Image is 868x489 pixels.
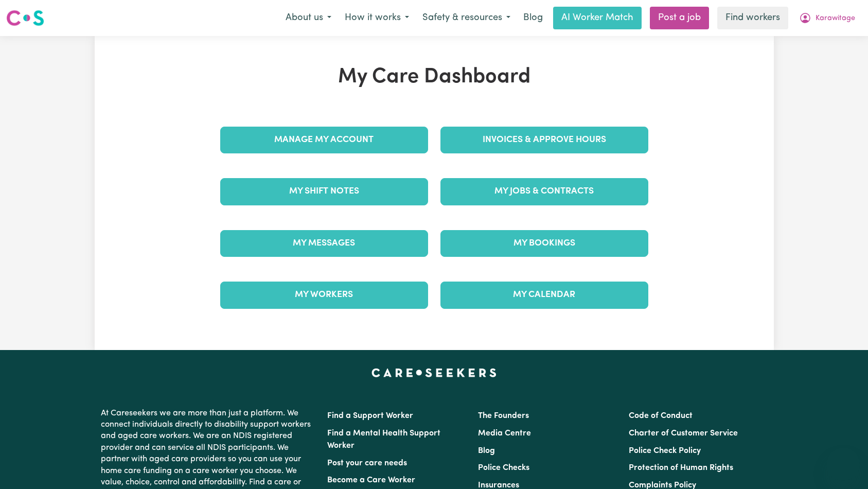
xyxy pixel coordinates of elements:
img: Careseekers logo [6,9,44,27]
a: Become a Care Worker [327,476,415,484]
a: The Founders [478,412,529,420]
a: My Messages [220,230,428,257]
button: About us [279,7,338,29]
a: Blog [517,7,549,29]
a: Post your care needs [327,459,407,467]
a: Invoices & Approve Hours [440,127,648,153]
a: Find a Support Worker [327,412,413,420]
a: AI Worker Match [553,7,642,29]
a: My Calendar [440,282,648,308]
a: Careseekers logo [6,6,44,30]
a: My Shift Notes [220,178,428,205]
a: Blog [478,447,495,455]
a: Protection of Human Rights [629,464,733,472]
h1: My Care Dashboard [214,65,654,90]
a: Police Check Policy [629,447,701,455]
a: My Jobs & Contracts [440,178,648,205]
iframe: Button to launch messaging window [827,448,860,481]
button: My Account [792,7,862,29]
a: Code of Conduct [629,412,693,420]
button: How it works [338,7,416,29]
a: My Workers [220,282,428,308]
a: Media Centre [478,429,531,438]
a: Manage My Account [220,127,428,153]
a: Post a job [650,7,709,29]
a: My Bookings [440,230,648,257]
a: Careseekers home page [371,369,497,377]
a: Find workers [717,7,788,29]
span: Karawitage [816,13,855,24]
a: Charter of Customer Service [629,429,738,438]
button: Safety & resources [416,7,517,29]
a: Find a Mental Health Support Worker [327,429,440,450]
a: Police Checks [478,464,529,472]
